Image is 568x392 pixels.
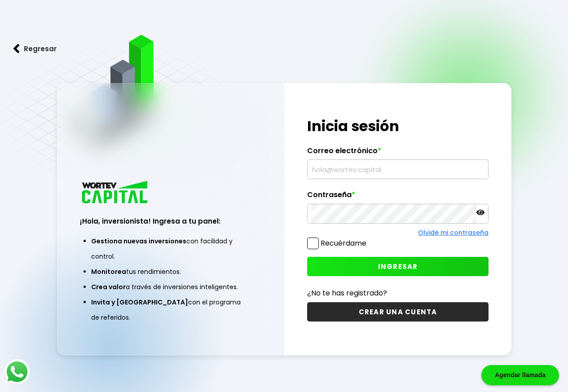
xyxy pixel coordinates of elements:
img: logo_wortev_capital [80,180,151,206]
li: con facilidad y control. [91,233,250,264]
input: hola@wortev.capital [311,160,484,179]
a: ¿No te has registrado?CREAR UNA CUENTA [307,287,489,322]
img: flecha izquierda [13,44,20,53]
img: logos_whatsapp-icon.242b2217.svg [4,359,30,384]
label: Contraseña [307,190,489,204]
li: con el programa de referidos. [91,295,250,325]
span: Monitorea [91,267,126,276]
div: Agendar llamada [481,365,559,385]
label: Correo electrónico [307,146,489,160]
a: Olvidé mi contraseña [418,228,489,237]
span: INGRESAR [378,262,418,271]
span: Crea valor [91,282,126,291]
h1: Inicia sesión [307,115,489,137]
label: Recuérdame [321,238,366,248]
li: a través de inversiones inteligentes. [91,279,250,295]
li: tus rendimientos. [91,264,250,279]
span: Invita y [GEOGRAPHIC_DATA] [91,298,188,307]
h3: ¡Hola, inversionista! Ingresa a tu panel: [80,216,261,226]
button: CREAR UNA CUENTA [307,302,489,322]
p: ¿No te has registrado? [307,287,489,299]
button: INGRESAR [307,257,489,276]
span: Gestiona nuevas inversiones [91,237,186,246]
